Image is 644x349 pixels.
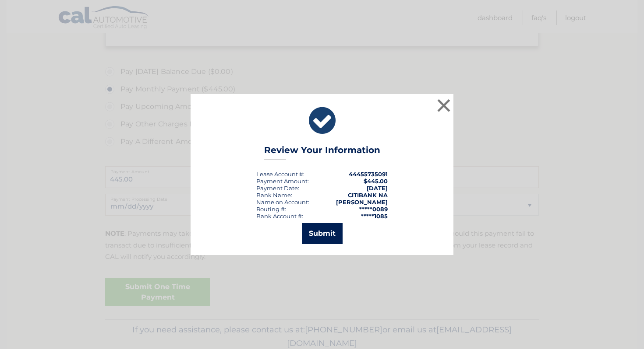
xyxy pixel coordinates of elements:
[302,223,343,244] button: Submit
[435,97,453,114] button: ×
[264,145,380,160] h3: Review Your Information
[256,178,309,185] div: Payment Amount:
[256,206,286,213] div: Routing #:
[336,199,388,206] strong: [PERSON_NAME]
[256,199,309,206] div: Name on Account:
[348,192,388,199] strong: CITIBANK NA
[256,213,303,220] div: Bank Account #:
[364,178,388,185] span: $445.00
[349,171,388,178] strong: 44455735091
[256,185,298,192] span: Payment Date
[256,192,292,199] div: Bank Name:
[256,171,304,178] div: Lease Account #:
[367,185,388,192] span: [DATE]
[256,185,299,192] div: :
